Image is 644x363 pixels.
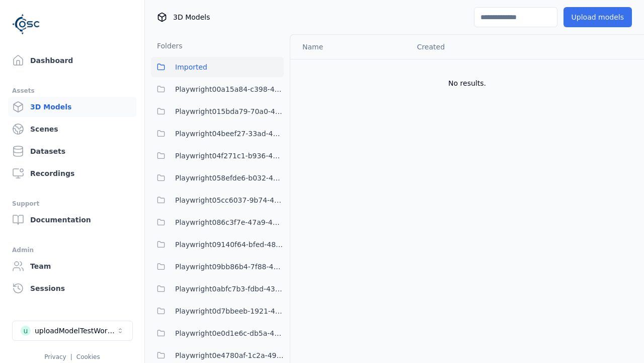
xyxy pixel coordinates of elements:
[290,35,409,59] th: Name
[12,321,133,341] button: Select a workspace
[175,238,284,251] span: Playwright09140f64-bfed-4894-9ae1-f5b1e6c36039
[151,212,284,232] button: Playwright086c3f7e-47a9-4b40-930e-6daa73f464cc
[175,283,284,295] span: Playwright0abfc7b3-fdbd-438a-9097-bdc709c88d01
[12,10,40,38] img: Logo
[8,50,136,71] a: Dashboard
[175,128,284,140] span: Playwright04beef27-33ad-4b39-a7ba-e3ff045e7193
[35,326,116,336] div: uploadModelTestWorkspace
[563,7,632,27] button: Upload models
[12,198,132,210] div: Support
[175,216,284,228] span: Playwright086c3f7e-47a9-4b40-930e-6daa73f464cc
[151,124,284,144] button: Playwright04beef27-33ad-4b39-a7ba-e3ff045e7193
[175,150,284,162] span: Playwright04f271c1-b936-458c-b5f6-36ca6337f11a
[151,279,284,299] button: Playwright0abfc7b3-fdbd-438a-9097-bdc709c88d01
[151,190,284,210] button: Playwright05cc6037-9b74-4704-86c6-3ffabbdece83
[175,105,284,117] span: Playwright015bda79-70a0-409c-99cb-1511bab16c94
[151,301,284,321] button: Playwright0d7bbeeb-1921-41c6-b931-af810e4ce19a
[76,353,100,360] a: Cookies
[151,257,284,277] button: Playwright09bb86b4-7f88-4a8f-8ea8-a4c9412c995e
[8,119,136,139] a: Scenes
[175,194,284,206] span: Playwright05cc6037-9b74-4704-86c6-3ffabbdece83
[12,244,132,256] div: Admin
[151,101,284,122] button: Playwright015bda79-70a0-409c-99cb-1511bab16c94
[175,261,284,273] span: Playwright09bb86b4-7f88-4a8f-8ea8-a4c9412c995e
[151,146,284,166] button: Playwright04f271c1-b936-458c-b5f6-36ca6337f11a
[290,59,644,107] td: No results.
[8,141,136,161] a: Datasets
[8,163,136,184] a: Recordings
[151,323,284,343] button: Playwright0e0d1e6c-db5a-4244-b424-632341d2c1b4
[8,256,136,276] a: Team
[8,278,136,298] a: Sessions
[151,41,183,51] h3: Folders
[70,353,72,360] span: |
[175,172,284,184] span: Playwright058efde6-b032-4363-91b7-49175d678812
[175,305,284,317] span: Playwright0d7bbeeb-1921-41c6-b931-af810e4ce19a
[44,353,66,360] a: Privacy
[175,349,284,361] span: Playwright0e4780af-1c2a-492e-901c-6880da17528a
[8,210,136,230] a: Documentation
[151,234,284,255] button: Playwright09140f64-bfed-4894-9ae1-f5b1e6c36039
[175,61,207,73] span: Imported
[409,35,530,59] th: Created
[8,97,136,117] a: 3D Models
[151,79,284,99] button: Playwright00a15a84-c398-4ef4-9da8-38c036397b1e
[21,326,31,336] div: u
[12,85,132,97] div: Assets
[175,83,284,95] span: Playwright00a15a84-c398-4ef4-9da8-38c036397b1e
[173,12,210,22] span: 3D Models
[151,57,284,77] button: Imported
[151,168,284,188] button: Playwright058efde6-b032-4363-91b7-49175d678812
[175,327,284,339] span: Playwright0e0d1e6c-db5a-4244-b424-632341d2c1b4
